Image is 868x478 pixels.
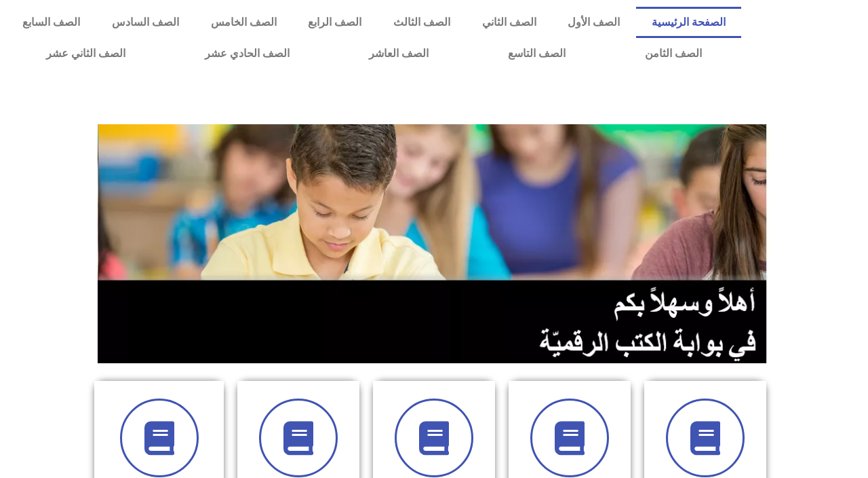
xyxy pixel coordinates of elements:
[606,38,742,69] a: الصف الثامن
[292,7,378,38] a: الصف الرابع
[378,7,467,38] a: الصف الثالث
[96,7,195,38] a: الصف السادس
[7,38,165,69] a: الصف الثاني عشر
[7,7,96,38] a: الصف السابع
[330,38,469,69] a: الصف العاشر
[469,38,606,69] a: الصف التاسع
[195,7,292,38] a: الصف الخامس
[165,38,330,69] a: الصف الحادي عشر
[552,7,636,38] a: الصف الأول
[466,7,552,38] a: الصف الثاني
[636,7,742,38] a: الصفحة الرئيسية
